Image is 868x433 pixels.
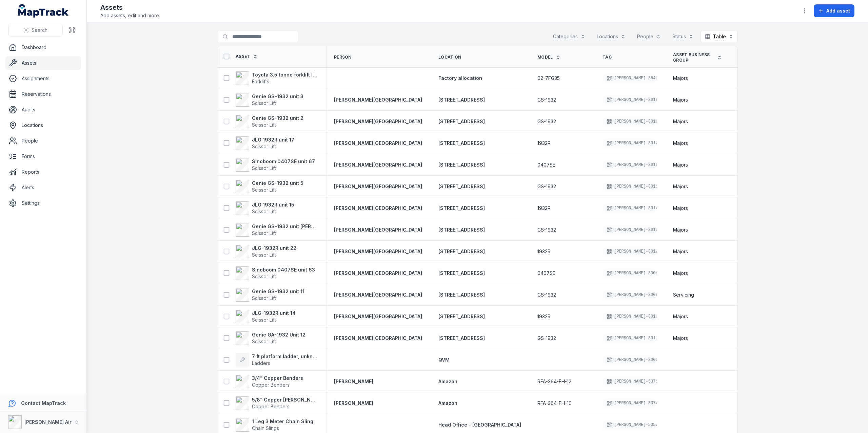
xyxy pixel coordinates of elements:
span: Scissor Lift [252,122,276,128]
span: Scissor Lift [252,339,276,344]
strong: [PERSON_NAME][GEOGRAPHIC_DATA] [334,118,422,125]
span: Head Office - [GEOGRAPHIC_DATA] [438,422,521,428]
a: Model [537,55,560,60]
span: Scissor Lift [252,100,276,106]
a: [PERSON_NAME] [334,378,373,385]
a: [STREET_ADDRESS] [438,313,485,320]
a: Genie GS-1932 unit 2Scissor Lift [236,115,303,128]
strong: Genie GS-1932 unit [PERSON_NAME] 7 [252,223,318,230]
span: Scissor Lift [252,274,276,279]
div: [PERSON_NAME]-3011 [603,333,657,343]
span: [STREET_ADDRESS] [438,97,485,103]
strong: 7 ft platform ladder, unknown brand [252,353,318,360]
strong: [PERSON_NAME][GEOGRAPHIC_DATA] [334,248,422,255]
span: [STREET_ADDRESS] [438,270,485,276]
span: Majors [673,335,688,342]
strong: JLG 1932R unit 17 [252,136,294,143]
span: QVM [438,357,450,363]
a: Assignments [5,72,81,85]
span: [STREET_ADDRESS] [438,118,485,124]
span: Scissor Lift [252,252,276,258]
span: RFA-364-FH-12 [537,378,571,385]
span: Person [334,55,352,60]
span: Majors [673,313,688,320]
strong: 1 Leg 3 Meter Chain Sling [252,418,313,425]
span: [STREET_ADDRESS] [438,227,485,233]
div: [PERSON_NAME]-3010 [603,312,657,321]
a: [STREET_ADDRESS] [438,226,485,233]
span: Servicing [673,291,694,298]
a: [STREET_ADDRESS] [438,118,485,125]
span: Scissor Lift [252,295,276,301]
strong: [PERSON_NAME] Air [24,419,72,425]
a: Audits [5,103,81,116]
a: Forms [5,150,81,163]
span: Majors [673,248,688,255]
a: Amazon [438,378,457,385]
span: Model [537,55,553,60]
a: 5/8” Copper [PERSON_NAME]Copper Benders [236,396,318,410]
div: [PERSON_NAME]-5357 [603,420,657,430]
a: [STREET_ADDRESS] [438,183,485,190]
a: Assets [5,56,81,70]
a: Asset [236,54,258,59]
a: Settings [5,196,81,210]
span: GS-1932 [537,335,556,342]
span: Copper Benders [252,404,290,409]
a: [PERSON_NAME][GEOGRAPHIC_DATA] [334,161,422,168]
a: MapTrack [18,4,69,18]
span: Majors [673,183,688,190]
span: Ladders [252,360,270,366]
strong: Genie GS-1932 unit 2 [252,115,303,122]
button: Table [701,30,738,43]
span: Scissor Lift [252,209,276,214]
span: 1932R [537,205,551,212]
a: Sinoboom 0407SE unit 67Scissor Lift [236,158,315,172]
div: [PERSON_NAME]-3012 [603,247,657,256]
a: Toyota 3.5 tonne forklift lpgForklifts [236,71,318,85]
strong: Contact MapTrack [21,400,66,406]
span: [STREET_ADDRESS] [438,183,485,189]
span: 0407SE [537,270,555,277]
button: Categories [549,30,590,43]
a: [STREET_ADDRESS] [438,140,485,147]
span: Scissor Lift [252,317,276,323]
a: [STREET_ADDRESS] [438,291,485,298]
span: Scissor Lift [252,230,276,236]
strong: JLG-1932R unit 14 [252,310,296,317]
span: Scissor Lift [252,165,276,171]
button: Add asset [814,4,854,17]
strong: [PERSON_NAME] [334,400,373,407]
span: Majors [673,96,688,103]
a: 1 Leg 3 Meter Chain SlingChain Slings [236,418,313,432]
a: People [5,134,81,148]
span: GS-1932 [537,226,556,233]
a: [PERSON_NAME][GEOGRAPHIC_DATA] [334,313,422,320]
span: RFA-364-FH-10 [537,400,572,407]
span: Scissor Lift [252,144,276,149]
strong: Genie GA-1932 Unit 12 [252,331,305,338]
strong: 3/4” Copper Benders [252,375,303,382]
a: Genie GS-1932 unit 3Scissor Lift [236,93,303,107]
span: Add assets, edit and more. [100,12,160,19]
span: Asset Business Group [673,52,714,63]
span: Chain Slings [252,425,279,431]
span: 1932R [537,248,551,255]
span: [STREET_ADDRESS] [438,248,485,254]
span: Search [32,27,47,34]
a: QVM [438,356,450,363]
strong: Genie GS-1932 unit 11 [252,288,304,295]
div: [PERSON_NAME]-3013 [603,225,657,235]
span: Forklifts [252,79,269,84]
span: Amazon [438,400,457,406]
span: Amazon [438,378,457,384]
span: Majors [673,161,688,168]
a: Sinoboom 0407SE unit 63Scissor Lift [236,266,315,280]
div: [PERSON_NAME]-3019 [603,95,657,105]
strong: [PERSON_NAME][GEOGRAPHIC_DATA] [334,205,422,212]
strong: [PERSON_NAME][GEOGRAPHIC_DATA] [334,226,422,233]
div: [PERSON_NAME]-3005 [603,355,657,365]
